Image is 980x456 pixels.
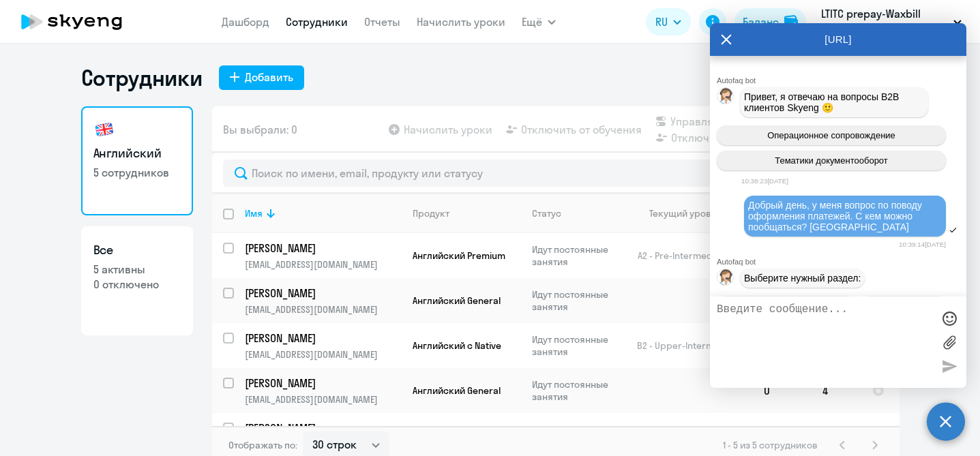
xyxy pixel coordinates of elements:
[812,368,861,413] td: 4
[219,65,304,90] button: Добавить
[532,333,625,358] p: Идут постоянные занятия
[93,145,181,162] h3: Английский
[532,207,625,219] div: Статус
[228,439,297,451] span: Отображать по:
[413,207,449,219] div: Продукт
[717,88,734,108] img: bot avatar
[899,241,946,248] time: 10:39:14[DATE]
[522,8,556,35] button: Ещё
[93,241,181,259] h3: Все
[223,121,297,138] span: Вы выбрали: 0
[767,130,895,140] span: Операционное сопровождение
[81,64,203,91] h1: Сотрудники
[413,294,501,307] span: Английский General
[245,258,401,271] p: [EMAIL_ADDRESS][DOMAIN_NAME]
[753,368,812,413] td: 0
[413,384,501,397] span: Английский General
[245,331,401,346] a: [PERSON_NAME]
[637,207,752,219] div: Текущий уровень
[245,376,401,391] a: [PERSON_NAME]
[413,249,505,262] span: Английский Premium
[784,15,798,29] img: balance
[532,378,625,403] p: Идут постоянные занятия
[245,286,399,301] p: [PERSON_NAME]
[245,241,399,256] p: [PERSON_NAME]
[649,207,727,219] div: Текущий уровень
[814,5,968,38] button: LTITC prepay-Waxbill Technologies Limited doo [GEOGRAPHIC_DATA], АНДРОМЕДА ЛАБ, ООО
[522,14,542,30] span: Ещё
[655,14,668,30] span: RU
[93,262,181,277] p: 5 активны
[717,258,966,266] div: Autofaq bot
[637,339,742,352] span: B2 - Upper-Intermediate
[81,106,193,215] a: Английский5 сотрудников
[245,69,293,85] div: Добавить
[222,15,269,29] a: Дашборд
[245,421,399,436] p: [PERSON_NAME]
[744,91,902,113] span: Привет, я отвечаю на вопросы B2B клиентов Skyeng 🙂
[245,286,401,301] a: [PERSON_NAME]
[413,207,520,219] div: Продукт
[741,177,788,185] time: 10:38:23[DATE]
[93,277,181,292] p: 0 отключено
[245,303,401,316] p: [EMAIL_ADDRESS][DOMAIN_NAME]
[245,331,399,346] p: [PERSON_NAME]
[532,288,625,313] p: Идут постоянные занятия
[646,8,691,35] button: RU
[245,393,401,406] p: [EMAIL_ADDRESS][DOMAIN_NAME]
[245,207,401,219] div: Имя
[245,421,401,436] a: [PERSON_NAME]
[717,269,734,289] img: bot avatar
[413,339,501,352] span: Английский с Native
[717,125,946,145] button: Операционное сопровождение
[417,15,505,29] a: Начислить уроки
[821,5,948,38] p: LTITC prepay-Waxbill Technologies Limited doo [GEOGRAPHIC_DATA], АНДРОМЕДА ЛАБ, ООО
[748,200,925,232] span: Добрый день, у меня вопрос по поводу оформления платежей. С кем можно пообщаться? [GEOGRAPHIC_DATA]
[245,241,401,256] a: [PERSON_NAME]
[723,439,818,451] span: 1 - 5 из 5 сотрудников
[743,14,779,30] div: Баланс
[717,151,946,170] button: Тематики документооборот
[775,155,888,166] span: Тематики документооборот
[364,15,400,29] a: Отчеты
[638,249,729,262] span: A2 - Pre-Intermediate
[532,207,561,219] div: Статус
[245,376,399,391] p: [PERSON_NAME]
[81,226,193,335] a: Все5 активны0 отключено
[245,348,401,361] p: [EMAIL_ADDRESS][DOMAIN_NAME]
[223,159,889,187] input: Поиск по имени, email, продукту или статусу
[939,332,960,352] label: Лимит 10 файлов
[734,8,806,35] button: Балансbalance
[93,119,115,140] img: english
[93,165,181,180] p: 5 сотрудников
[532,243,625,268] p: Идут постоянные занятия
[717,76,966,85] div: Autofaq bot
[245,207,263,219] div: Имя
[286,15,348,29] a: Сотрудники
[744,273,861,284] span: Выберите нужный раздел:
[532,423,625,448] p: Идут постоянные занятия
